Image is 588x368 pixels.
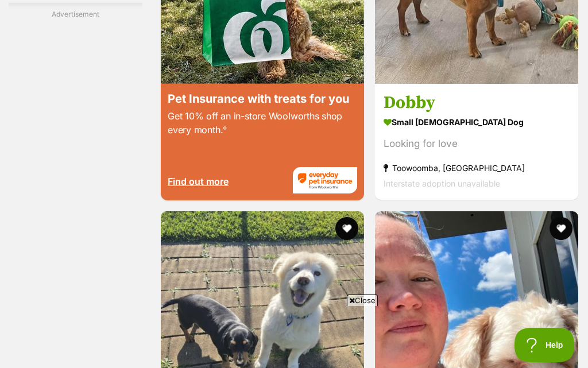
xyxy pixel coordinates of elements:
[514,328,577,362] iframe: Help Scout Beacon - Open
[384,137,570,152] div: Looking for love
[375,84,578,200] a: Dobby small [DEMOGRAPHIC_DATA] Dog Looking for love Toowoomba, [GEOGRAPHIC_DATA] Interstate adopt...
[384,179,500,189] span: Interstate adoption unavailable
[335,217,358,240] button: favourite
[384,161,570,176] strong: Toowoomba, [GEOGRAPHIC_DATA]
[384,114,570,131] strong: small [DEMOGRAPHIC_DATA] Dog
[85,311,503,362] iframe: Advertisement
[550,217,572,240] button: favourite
[384,92,570,114] h3: Dobby
[347,295,378,306] span: Close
